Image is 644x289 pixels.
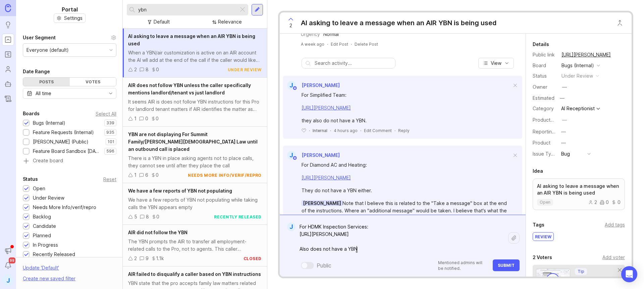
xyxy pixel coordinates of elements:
[292,86,297,91] img: member badge
[23,275,75,282] div: Create new saved filter
[317,261,331,270] div: Public
[611,200,621,205] div: 0
[64,15,83,22] span: Settings
[146,213,149,220] div: 8
[561,106,595,111] div: AI Receptionist
[188,172,262,178] div: needs more info/verif/repro
[145,115,148,122] div: 0
[562,83,567,91] div: —
[533,253,552,261] div: 2 Voters
[287,151,296,160] div: J
[493,259,520,271] button: Submit
[123,127,267,183] a: YBN are not displaying For Summit Family/[PERSON_NAME][DEMOGRAPHIC_DATA] Law until an outbound ca...
[533,233,553,241] div: review
[533,117,568,123] label: ProductboardID
[33,138,89,146] div: [PERSON_NAME] (Public)
[301,41,324,47] span: A week ago
[134,213,137,220] div: 5
[33,204,96,211] div: Needs More Info/verif/repro
[33,185,45,192] div: Open
[533,51,556,58] div: Public link
[533,62,556,69] div: Board
[438,260,489,271] p: Mentioned admins will be notified.
[128,196,262,211] div: We have a few reports of YBN not populating while taking calls the YBN appears empty
[533,167,543,175] div: Idea
[588,200,597,205] div: 2
[360,128,361,133] div: ·
[613,16,627,30] button: Close button
[134,66,137,73] div: 2
[313,128,327,133] div: Internal
[33,213,51,220] div: Backlog
[351,41,352,47] div: ·
[533,129,569,134] label: Reporting Team
[5,4,11,12] img: Canny Home
[33,119,65,127] div: Bugs (Internal)
[156,66,159,73] div: 0
[302,117,512,124] div: they also do not have a YBN.
[302,200,342,206] span: [PERSON_NAME]
[621,266,637,282] div: Open Intercom Messenger
[145,171,148,179] div: 6
[128,230,187,235] span: AIR did not follow the YBN
[533,151,557,157] label: Issue Type
[283,81,340,90] a: J[PERSON_NAME]
[33,232,51,239] div: Planned
[394,128,395,133] div: ·
[559,50,613,59] a: [URL][PERSON_NAME]
[302,161,512,169] div: For Diamond AC and Heating:
[537,183,621,196] p: AI asking to leave a message when an AIR YBN is being used
[561,62,594,69] div: Bugs (Internal)
[561,139,566,147] div: —
[154,18,170,26] div: Default
[478,58,514,69] button: View
[128,188,232,194] span: We have a few reports of YBN not populating
[302,187,512,194] div: They do not have a YBN either.
[561,128,566,135] div: —
[327,41,328,47] div: ·
[540,200,550,205] p: open
[23,68,50,76] div: Date Range
[533,221,544,229] div: Tags
[134,115,137,122] div: 1
[302,175,351,180] a: [URL][PERSON_NAME]
[287,81,296,90] div: J
[2,245,14,257] button: Announcements
[106,149,114,154] p: 596
[355,41,378,47] div: Delete Post
[2,63,14,75] a: Users
[128,98,262,113] div: It seems AIR is does not follow YBN instructions for this Pro for landlord tenant matters if AIR ...
[23,34,56,42] div: User Segment
[156,115,159,122] div: 0
[128,131,258,152] span: YBN are not displaying For Summit Family/[PERSON_NAME][DEMOGRAPHIC_DATA] Law until an outbound ca...
[2,34,14,46] a: Portal
[134,255,137,262] div: 2
[2,78,14,90] a: Autopilot
[533,105,556,112] div: Category
[123,183,267,225] a: We have a few reports of YBN not populatingWe have a few reports of YBN not populating while taki...
[33,241,58,249] div: In Progress
[36,90,51,97] div: All time
[106,130,114,135] p: 935
[302,200,512,222] div: Note that I believe this is related to the "Take a message" box at the end of the instructions. W...
[218,18,242,26] div: Relevance
[491,60,501,67] span: View
[323,31,339,38] div: Normal
[128,33,255,46] span: AI asking to leave a message when an AIR YBN is being used
[533,72,556,80] div: Status
[26,46,69,54] div: Everyone (default)
[54,13,86,23] button: Settings
[146,255,149,262] div: 9
[33,251,75,258] div: Recently Released
[108,139,114,144] p: 101
[302,152,340,158] span: [PERSON_NAME]
[292,156,297,161] img: member badge
[533,40,549,48] div: Details
[605,221,625,229] div: Add tags
[244,256,262,261] div: closed
[600,200,609,205] div: 0
[301,18,496,28] div: AI asking to leave a message when an AIR YBN is being used
[156,171,159,179] div: 0
[533,96,554,100] div: Estimated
